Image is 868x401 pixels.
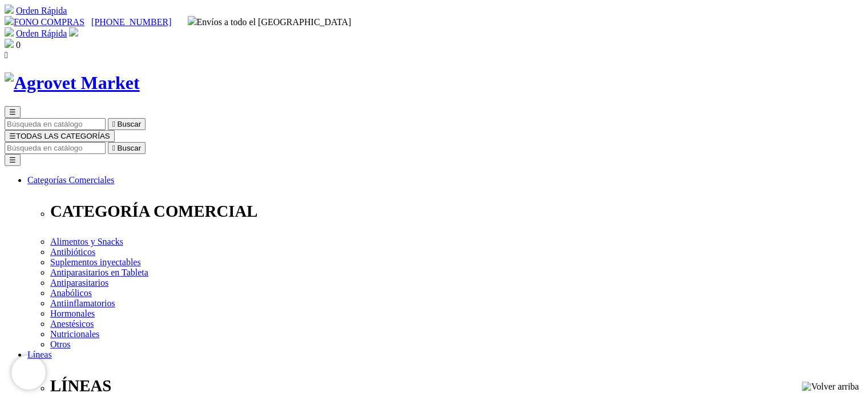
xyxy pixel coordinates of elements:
[16,6,67,15] a: Orden Rápida
[5,142,106,154] input: Buscar
[188,16,197,25] img: delivery-truck.svg
[5,5,14,14] img: shopping-cart.svg
[118,144,141,152] span: Buscar
[9,132,16,140] span: ☰
[50,268,148,277] a: Antiparasitarios en Tableta
[108,142,146,154] button:  Buscar
[802,382,859,392] img: Volver arriba
[5,130,115,142] button: ☰TODAS LAS CATEGORÍAS
[50,278,108,287] a: Antiparasitarios
[27,350,52,359] a: Líneas
[5,106,21,118] button: ☰
[5,27,14,37] img: shopping-cart.svg
[50,376,863,395] p: LÍNEAS
[112,144,115,152] i: 
[50,247,95,257] a: Antibióticos
[112,120,115,128] i: 
[50,237,123,246] a: Alimentos y Snacks
[50,288,92,298] a: Anabólicos
[50,257,141,267] a: Suplementos inyectables
[69,27,78,37] img: user.svg
[5,17,84,27] a: FONO COMPRAS
[16,29,67,38] a: Orden Rápida
[50,329,99,339] a: Nutricionales
[108,118,146,130] button:  Buscar
[5,118,106,130] input: Buscar
[91,17,171,27] a: [PHONE_NUMBER]
[188,17,352,27] span: Envíos a todo el [GEOGRAPHIC_DATA]
[50,339,71,349] a: Otros
[5,39,14,48] img: shopping-bag.svg
[69,29,78,38] a: Acceda a su cuenta de cliente
[50,309,95,318] a: Hormonales
[5,50,8,60] i: 
[5,72,140,94] img: Agrovet Market
[16,40,21,50] span: 0
[50,319,94,329] a: Anestésicos
[27,175,114,185] a: Categorías Comerciales
[50,298,115,308] a: Antiinflamatorios
[118,120,141,128] span: Buscar
[11,355,46,390] iframe: Brevo live chat
[5,16,14,25] img: phone.svg
[50,202,863,221] p: CATEGORÍA COMERCIAL
[5,154,21,166] button: ☰
[9,108,16,116] span: ☰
